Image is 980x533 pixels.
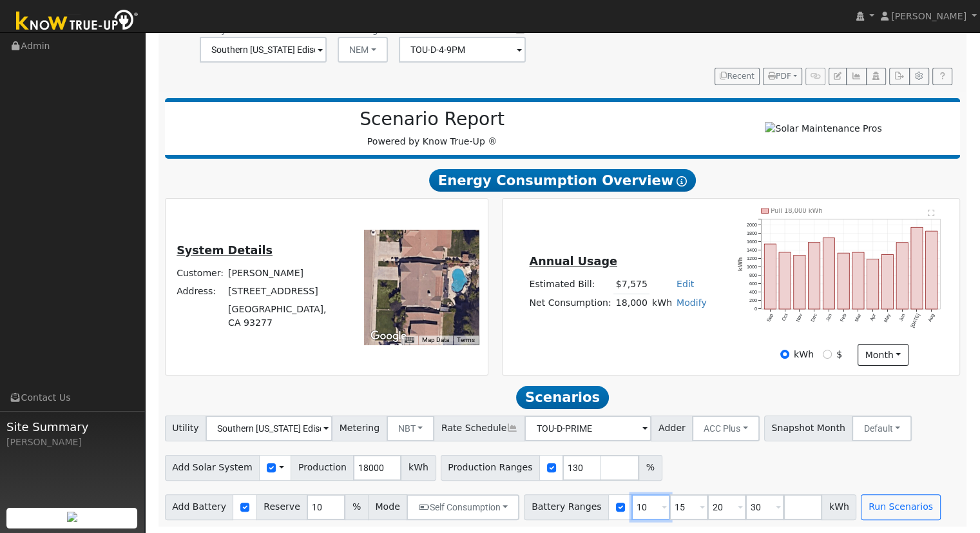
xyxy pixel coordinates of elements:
text: 0 [754,306,757,312]
rect: onclick="" [764,244,776,309]
text: 2000 [747,222,757,228]
rect: onclick="" [912,227,923,309]
button: NEM [338,37,388,63]
text: May [883,312,892,323]
a: Modify [677,297,707,308]
text: 1200 [747,256,757,261]
button: Self Consumption [407,494,519,520]
span: Reserve [256,494,308,520]
u: System Details [177,244,273,257]
span: Metering [332,416,387,441]
h2: Scenario Report [178,108,686,130]
td: Estimated Bill: [527,276,613,294]
text:  [928,209,936,217]
i: Show Help [677,176,687,186]
text: 1600 [747,239,757,245]
a: Open this area in Google Maps (opens a new window) [367,328,410,345]
span: Energy Consumption Overview [429,169,696,192]
input: Select a Utility [206,416,332,441]
text: 1000 [747,264,757,270]
span: Utility [165,416,207,441]
rect: onclick="" [823,237,835,309]
text: kWh [738,257,744,271]
rect: onclick="" [882,254,894,309]
button: Default [852,416,912,441]
td: [STREET_ADDRESS] [226,283,347,301]
span: Scenarios [516,386,608,409]
td: Net Consumption: [527,294,613,312]
a: Edit [677,279,694,289]
span: Production [291,455,354,481]
text: Pull 18,000 kWh [771,207,823,214]
img: retrieve [67,512,77,522]
button: Export Interval Data [889,68,909,86]
span: Snapshot Month [764,416,853,441]
button: NBT [387,416,435,441]
span: Add Solar System [165,455,260,481]
span: Battery Ranges [524,494,609,520]
button: Edit User [829,68,847,86]
button: ACC Plus [692,416,760,441]
text: Dec [810,312,819,323]
td: $7,575 [613,276,649,294]
text: Sep [765,313,774,323]
rect: onclick="" [853,252,865,309]
span: Production Ranges [441,455,540,481]
div: Powered by Know True-Up ® [171,108,693,148]
span: Add Battery [165,494,234,520]
input: Select a Rate Schedule [524,416,651,441]
rect: onclick="" [867,259,879,309]
td: kWh [649,294,674,312]
text: Mar [854,312,863,323]
rect: onclick="" [838,253,850,309]
div: [PERSON_NAME] [6,436,138,449]
label: kWh [794,348,814,361]
input: Select a Utility [200,37,327,63]
button: Multi-Series Graph [846,68,866,86]
text: 400 [749,289,757,295]
text: [DATE] [910,313,922,329]
button: Settings [909,68,929,86]
td: Address: [175,283,226,301]
td: [GEOGRAPHIC_DATA], CA 93277 [226,301,347,332]
img: Google [367,328,410,345]
span: [PERSON_NAME] [891,11,966,21]
rect: onclick="" [809,242,820,309]
text: Feb [840,313,848,323]
label: $ [836,348,842,361]
span: kWh [821,494,856,520]
img: Know True-Up [10,7,145,36]
button: Recent [715,68,760,86]
td: 18,000 [613,294,649,312]
text: Jan [825,313,833,323]
img: Solar Maintenance Pros [765,122,881,136]
text: Nov [795,312,804,323]
u: Annual Usage [529,255,617,268]
rect: onclick="" [927,231,938,309]
span: Site Summary [6,418,138,436]
span: Adder [651,416,693,441]
text: 200 [749,297,757,303]
span: Mode [368,494,407,520]
rect: onclick="" [794,255,805,309]
input: Select a Rate Schedule [399,37,526,63]
button: Run Scenarios [861,494,940,520]
input: $ [823,350,832,359]
text: 1800 [747,230,757,236]
rect: onclick="" [779,252,791,309]
td: [PERSON_NAME] [226,265,347,283]
a: Terms (opens in new tab) [457,336,475,343]
span: kWh [401,455,436,481]
button: PDF [763,68,802,86]
td: Customer: [175,265,226,283]
text: 1400 [747,247,757,253]
text: 600 [749,281,757,287]
rect: onclick="" [897,242,908,309]
text: Apr [869,312,878,322]
span: PDF [768,72,791,81]
text: Oct [781,313,789,322]
input: kWh [780,350,789,359]
span: % [345,494,368,520]
button: Keyboard shortcuts [405,336,414,345]
button: Map Data [422,336,449,345]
